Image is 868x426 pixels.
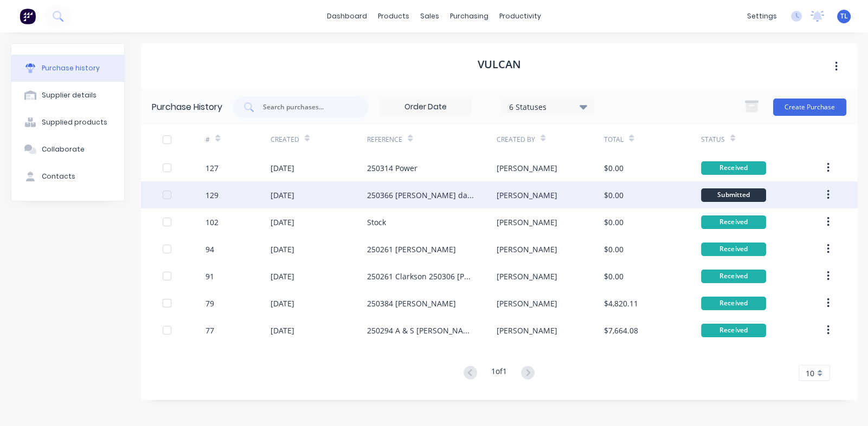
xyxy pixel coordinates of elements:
div: 77 [205,325,214,336]
div: 1 of 1 [491,365,507,381]
div: 127 [205,162,218,174]
div: Total [604,135,623,145]
div: $0.00 [604,162,623,174]
div: $0.00 [604,217,623,228]
button: Collaborate [11,136,124,163]
button: Supplier details [11,82,124,109]
h1: Vulcan [478,58,521,71]
button: Supplied products [11,109,124,136]
input: Search purchases... [262,102,352,113]
div: Received [701,297,766,310]
div: $0.00 [604,271,623,282]
div: 250384 [PERSON_NAME] [367,298,456,309]
div: 250294 A & S [PERSON_NAME] [367,325,474,336]
div: [DATE] [271,162,294,174]
input: Order Date [380,99,471,115]
div: 102 [205,217,218,228]
div: [PERSON_NAME] [497,298,557,309]
div: [PERSON_NAME] [497,189,557,201]
div: [PERSON_NAME] [497,244,557,255]
div: Status [701,135,725,145]
button: Create Purchase [773,99,846,116]
div: [PERSON_NAME] [497,325,557,336]
div: [DATE] [271,298,294,309]
div: Purchase History [152,101,222,114]
a: dashboard [322,8,372,24]
button: Contacts [11,163,124,190]
div: settings [742,8,782,24]
div: Supplier details [42,90,97,100]
div: Supplied products [42,117,107,127]
div: Created [271,135,299,145]
div: products [372,8,415,24]
div: [PERSON_NAME] [497,162,557,174]
div: Reference [367,135,402,145]
div: 250261 [PERSON_NAME] [367,244,456,255]
div: 6 Statuses [509,101,587,112]
div: Created By [497,135,535,145]
div: [DATE] [271,325,294,336]
div: $4,820.11 [604,298,638,309]
div: [DATE] [271,217,294,228]
div: 250366 [PERSON_NAME] dairy [367,189,474,201]
div: $0.00 [604,244,623,255]
div: [DATE] [271,271,294,282]
div: Received [701,215,766,229]
div: [DATE] [271,189,294,201]
div: [DATE] [271,244,294,255]
div: Received [701,270,766,283]
img: Factory [20,8,36,24]
div: # [205,135,210,145]
div: 250314 Power [367,162,417,174]
div: Contacts [42,172,75,181]
span: TL [840,11,848,21]
div: [PERSON_NAME] [497,271,557,282]
div: 250261 Clarkson 250306 [PERSON_NAME] stock Sheds [367,271,474,282]
div: Received [701,324,766,337]
div: Purchase history [42,63,100,73]
div: 129 [205,189,218,201]
div: 79 [205,298,214,309]
div: 94 [205,244,214,255]
div: Stock [367,217,386,228]
div: purchasing [445,8,494,24]
span: 10 [806,368,814,379]
div: Received [701,243,766,256]
div: $0.00 [604,189,623,201]
div: 91 [205,271,214,282]
button: Purchase history [11,55,124,82]
div: Submitted [701,188,766,202]
div: Received [701,161,766,175]
div: Collaborate [42,145,85,154]
div: sales [415,8,445,24]
div: $7,664.08 [604,325,638,336]
div: productivity [494,8,546,24]
div: [PERSON_NAME] [497,217,557,228]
